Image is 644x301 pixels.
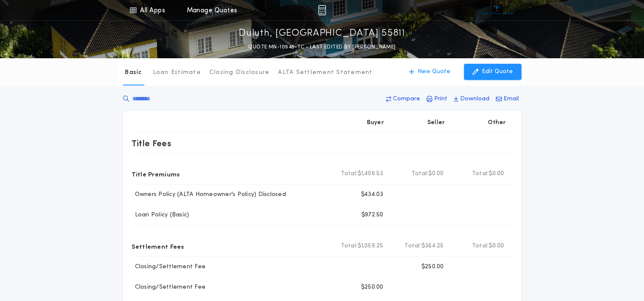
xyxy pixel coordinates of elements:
[424,91,450,107] button: Print
[209,68,270,77] p: Closing Disclosure
[464,64,521,80] button: Edit Quote
[132,136,172,150] p: Title Fees
[384,91,423,107] button: Compare
[248,43,395,51] p: QUOTE MN-10545-TC - LAST EDITED BY [PERSON_NAME]
[472,170,489,178] b: Total:
[132,167,180,181] p: Title Premiums
[482,68,513,76] p: Edit Quote
[318,5,326,15] img: img
[341,170,358,178] b: Total:
[472,242,489,250] b: Total:
[361,211,384,219] p: $972.50
[341,242,358,250] b: Total:
[361,190,384,199] p: $434.03
[278,68,372,77] p: ALTA Settlement Statement
[132,239,184,253] p: Settlement Fees
[132,190,286,199] p: Owners Policy (ALTA Homeowner's Policy) Disclosed
[239,27,405,40] p: Duluth, [GEOGRAPHIC_DATA] 55811
[361,283,384,292] p: $250.00
[401,64,459,80] button: New Quote
[428,170,444,178] span: $0.00
[421,263,444,271] p: $250.00
[460,95,489,103] p: Download
[451,91,492,107] button: Download
[404,242,421,250] b: Total:
[489,242,504,250] span: $0.00
[367,119,384,127] p: Buyer
[493,91,521,107] button: Email
[132,283,206,292] p: Closing/Settlement Fee
[418,68,450,76] p: New Quote
[153,68,201,77] p: Loan Estimate
[434,95,447,103] p: Print
[504,95,519,103] p: Email
[358,242,383,250] span: $1,059.25
[132,263,206,271] p: Closing/Settlement Fee
[125,68,142,77] p: Basic
[427,119,445,127] p: Seller
[132,211,189,219] p: Loan Policy (Basic)
[421,242,444,250] span: $364.25
[488,119,506,127] p: Other
[412,170,429,178] b: Total:
[393,95,420,103] p: Compare
[481,6,513,14] img: vs-icon
[489,170,504,178] span: $0.00
[358,170,383,178] span: $1,406.53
